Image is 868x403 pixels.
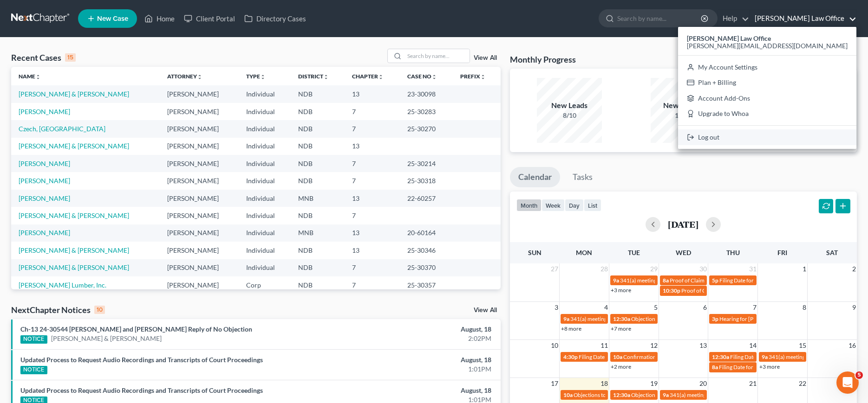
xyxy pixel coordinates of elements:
span: 15 [798,340,807,351]
td: [PERSON_NAME] [160,138,239,155]
td: 13 [345,85,400,102]
span: 10a [613,353,622,360]
td: NDB [291,276,345,294]
a: View All [474,55,497,61]
span: 17 [550,378,559,389]
span: 9a [663,391,669,398]
span: Filing Date for [PERSON_NAME] [579,353,658,360]
a: Client Portal [179,10,240,27]
a: [PERSON_NAME] [19,108,70,115]
span: 14 [748,340,757,351]
i: unfold_more [260,74,266,80]
td: 25-30357 [400,276,453,294]
span: 16 [848,340,857,351]
td: MNB [291,190,345,207]
span: Filing Date for [PERSON_NAME] & [PERSON_NAME] [730,353,858,360]
span: 13 [698,340,708,351]
button: list [584,199,601,211]
td: 7 [345,276,400,294]
div: August, 18 [340,386,491,395]
td: 7 [345,259,400,276]
td: 22-60257 [400,190,453,207]
a: +3 more [759,363,780,370]
td: [PERSON_NAME] [160,103,239,120]
span: 5 [653,302,659,313]
span: 341(a) meeting for Cheyenne Czech [620,277,707,284]
span: 12:30a [712,353,729,360]
span: Filing Date for Blue, Lindon [719,364,785,371]
button: week [542,199,565,211]
span: 27 [550,263,559,275]
td: 25-30318 [400,172,453,189]
a: [PERSON_NAME] & [PERSON_NAME] [19,211,129,219]
span: Confirmation Hearing for [623,353,685,360]
span: 10 [550,340,559,351]
td: NDB [291,120,345,137]
span: 3p [712,315,718,322]
td: 25-30214 [400,155,453,172]
span: 9a [563,315,569,322]
td: [PERSON_NAME] [160,190,239,207]
td: 7 [345,155,400,172]
span: 5p [712,277,718,284]
span: 1 [802,263,807,275]
td: Individual [239,120,291,137]
td: [PERSON_NAME] [160,259,239,276]
div: 10 [94,306,105,314]
td: Individual [239,138,291,155]
a: View All [474,307,497,313]
td: Individual [239,103,291,120]
span: 28 [600,263,609,275]
input: Search by name... [617,10,702,27]
a: Plan + Billing [678,75,856,90]
span: Objections to Discharge Due (PFMC-7) for [PERSON_NAME] [631,315,778,322]
a: [PERSON_NAME] & [PERSON_NAME] [19,142,129,150]
span: 3 [554,302,559,313]
span: 5 [855,371,863,379]
a: Case Nounfold_more [407,73,437,80]
h2: [DATE] [668,219,698,229]
span: 30 [698,263,708,275]
a: [PERSON_NAME] [19,229,70,237]
div: 8/10 [537,111,602,120]
a: +7 more [611,325,631,332]
td: NDB [291,138,345,155]
a: [PERSON_NAME] [19,160,70,167]
div: [PERSON_NAME] Law Office [678,27,856,149]
button: day [565,199,584,211]
a: Attorneyunfold_more [167,73,202,80]
a: Upgrade to Whoa [678,106,856,122]
a: Nameunfold_more [19,73,41,80]
span: [PERSON_NAME][EMAIL_ADDRESS][DOMAIN_NAME] [687,42,848,50]
a: [PERSON_NAME] [19,194,70,202]
td: 13 [345,190,400,207]
span: Wed [676,249,691,256]
span: 4:30p [563,353,578,360]
span: 9 [851,302,857,313]
div: 2:02PM [340,334,491,343]
i: unfold_more [378,74,384,80]
a: Tasks [564,167,601,187]
div: 19/10 [651,111,716,120]
td: NDB [291,172,345,189]
td: NDB [291,155,345,172]
a: Directory Cases [240,10,311,27]
a: Ch-13 24-30544 [PERSON_NAME] and [PERSON_NAME] Reply of No Objection [20,325,252,333]
td: 7 [345,120,400,137]
span: 8a [663,277,669,284]
i: unfold_more [35,74,41,80]
td: 25-30270 [400,120,453,137]
a: Home [140,10,179,27]
td: [PERSON_NAME] [160,85,239,102]
button: month [516,199,542,211]
span: 7 [752,302,757,313]
span: 18 [600,378,609,389]
td: 13 [345,138,400,155]
a: Districtunfold_more [298,73,329,80]
span: 12 [649,340,659,351]
span: Proof of Claim Deadline - Government for [PERSON_NAME] & [PERSON_NAME] [670,277,864,284]
span: 8 [802,302,807,313]
td: NDB [291,85,345,102]
div: August, 18 [340,355,491,365]
div: 15 [65,53,76,62]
